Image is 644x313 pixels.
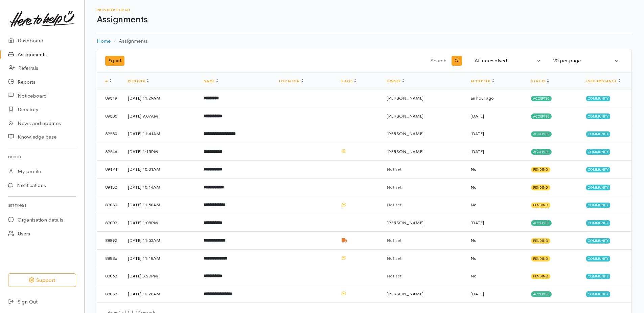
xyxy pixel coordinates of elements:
[105,56,124,66] button: Export
[288,53,448,69] input: Search
[586,79,620,83] a: Circumstance
[97,196,122,214] td: 89039
[387,273,401,279] span: Not set
[122,249,198,267] td: [DATE] 11:18AM
[531,96,552,101] span: Accepted
[122,214,198,232] td: [DATE] 1:08PM
[387,95,423,101] span: [PERSON_NAME]
[97,161,122,179] td: 89174
[531,113,552,119] span: Accepted
[470,202,477,208] span: No
[387,255,401,261] span: Not set
[531,79,549,83] a: Status
[97,33,632,49] nav: breadcrumb
[8,152,76,162] h6: Profile
[387,237,401,243] span: Not set
[128,79,149,83] a: Received
[122,161,198,179] td: [DATE] 10:31AM
[122,267,198,285] td: [DATE] 3:29PM
[470,113,484,119] time: [DATE]
[470,79,494,83] a: Accepted
[122,107,198,125] td: [DATE] 9:07AM
[470,255,477,261] span: No
[97,37,111,45] a: Home
[97,8,632,12] h6: Provider Portal
[531,167,550,172] span: Pending
[531,274,550,279] span: Pending
[586,131,610,137] span: Community
[470,149,484,154] time: [DATE]
[387,79,404,83] a: Owner
[122,285,198,302] td: [DATE] 10:28AM
[470,291,484,297] time: [DATE]
[387,149,423,154] span: [PERSON_NAME]
[387,166,401,172] span: Not set
[586,220,610,226] span: Community
[531,149,552,154] span: Accepted
[549,54,623,67] button: 20 per page
[341,79,356,83] a: Flags
[586,238,610,244] span: Community
[111,37,148,45] li: Assignments
[470,273,477,279] span: No
[531,291,552,297] span: Accepted
[586,203,610,208] span: Community
[122,196,198,214] td: [DATE] 11:50AM
[531,220,552,226] span: Accepted
[105,79,112,83] a: #
[531,131,552,137] span: Accepted
[97,15,632,25] h1: Assignments
[470,220,484,226] time: [DATE]
[204,79,218,83] a: Name
[387,220,423,226] span: [PERSON_NAME]
[586,167,610,172] span: Community
[470,54,545,67] button: All unresolved
[122,178,198,196] td: [DATE] 10:14AM
[122,143,198,161] td: [DATE] 1:15PM
[553,57,613,65] div: 20 per page
[97,249,122,267] td: 88886
[586,185,610,190] span: Community
[531,203,550,208] span: Pending
[97,178,122,196] td: 89132
[97,214,122,232] td: 89003
[97,143,122,161] td: 89246
[586,96,610,101] span: Community
[387,113,423,119] span: [PERSON_NAME]
[475,57,535,65] div: All unresolved
[586,113,610,119] span: Community
[97,232,122,250] td: 88892
[586,274,610,279] span: Community
[97,125,122,143] td: 89280
[470,131,484,137] time: [DATE]
[122,232,198,250] td: [DATE] 11:53AM
[586,149,610,154] span: Community
[97,267,122,285] td: 88863
[8,201,76,210] h6: Settings
[531,256,550,261] span: Pending
[387,131,423,137] span: [PERSON_NAME]
[8,273,76,287] button: Support
[470,166,477,172] span: No
[470,95,494,101] time: an hour ago
[97,107,122,125] td: 89305
[470,184,477,190] span: No
[387,184,401,190] span: Not set
[97,285,122,302] td: 88833
[531,238,550,244] span: Pending
[387,202,401,208] span: Not set
[531,185,550,190] span: Pending
[122,125,198,143] td: [DATE] 11:41AM
[470,237,477,243] span: No
[586,256,610,261] span: Community
[387,291,423,297] span: [PERSON_NAME]
[586,291,610,297] span: Community
[279,79,303,83] a: Location
[97,89,122,107] td: 89319
[122,89,198,107] td: [DATE] 11:29AM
